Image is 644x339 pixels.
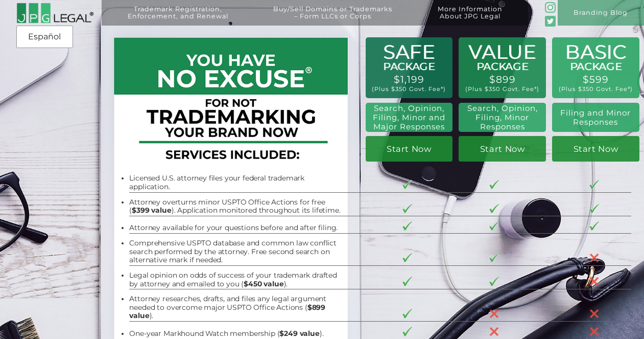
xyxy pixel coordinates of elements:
img: 2016-logo-black-letters-3-r.png [16,3,93,24]
li: Legal opinion on odds of success of your trademark drafted by attorney and emailed to you ( ). [129,271,346,288]
img: X-30-3.png [589,277,599,286]
img: Twitter_Social_Icon_Rounded_Square_Color-mid-green3-90.png [545,16,556,27]
img: checkmark-border-3.png [402,277,412,286]
li: Attorney overturns minor USPTO Office Actions for free ( ). Application monitored throughout its ... [129,198,346,215]
img: X-30-3.png [589,327,599,336]
li: Attorney researches, drafts, and files any legal argument needed to overcome major USPTO Office A... [129,295,346,320]
img: checkmark-border-3.png [489,277,499,286]
img: checkmark-border-3.png [489,180,499,189]
h2: Search, Opinion, Filing, Minor and Major Responses [369,104,448,131]
img: checkmark-border-3.png [402,327,412,336]
img: glyph-logo_May2016-green3-90.png [545,2,556,13]
b: $249 value [279,329,319,337]
a: Start Now [459,136,545,162]
img: checkmark-border-3.png [589,221,599,231]
img: checkmark-border-3.png [402,180,412,189]
a: Español [19,28,70,46]
img: checkmark-border-3.png [402,253,412,262]
li: Attorney available for your questions before and after filing. [129,223,346,232]
li: One-year Markhound Watch membership ( ). [129,329,346,337]
a: Buy/Sell Domains or Trademarks– Form LLCs or Corps [254,6,412,31]
a: Trademark Registration,Enforcement, and Renewal [108,6,248,31]
a: More InformationAbout JPG Legal [418,6,522,31]
img: checkmark-border-3.png [489,253,499,262]
img: checkmark-border-3.png [489,204,499,213]
img: X-30-3.png [489,309,499,319]
img: checkmark-border-3.png [402,309,412,318]
b: $399 value [132,206,171,214]
h2: Filing and Minor Responses [557,108,634,126]
li: Licensed U.S. attorney files your federal trademark application. [129,174,346,191]
b: $450 value [244,280,283,288]
img: checkmark-border-3.png [489,221,499,231]
img: X-30-3.png [589,253,599,263]
img: X-30-3.png [589,309,599,319]
img: checkmark-border-3.png [402,204,412,213]
img: checkmark-border-3.png [589,180,599,189]
img: checkmark-border-3.png [589,204,599,213]
a: Start Now [366,136,452,162]
a: Start Now [552,136,639,162]
img: X-30-3.png [489,327,499,336]
h2: Search, Opinion, Filing, Minor Responses [464,104,541,131]
img: checkmark-border-3.png [402,221,412,231]
li: Comprehensive USPTO database and common law conflict search performed by the attorney. Free secon... [129,239,346,264]
b: $899 value [129,303,325,320]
